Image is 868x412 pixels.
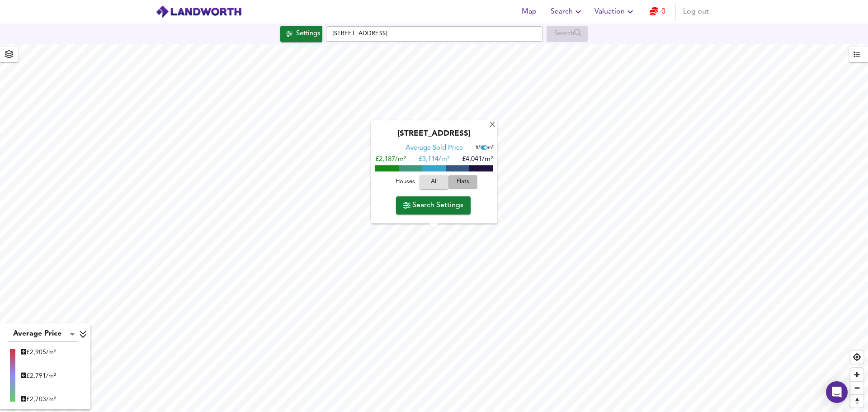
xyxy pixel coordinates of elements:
span: £4,041/m² [462,156,493,163]
button: All [420,175,448,189]
span: Search [551,5,584,18]
button: Map [514,3,543,21]
button: Zoom in [850,368,863,381]
span: All [424,177,444,188]
div: £ 2,791/m² [21,371,56,380]
input: Enter a location... [326,26,543,42]
span: Map [518,5,540,18]
div: Click to configure Search Settings [280,26,322,42]
span: Flats [451,177,475,188]
span: Houses [393,177,417,188]
button: Valuation [591,3,639,21]
span: £ 3,114/m² [419,156,449,163]
div: Average Price [8,327,78,341]
div: Settings [296,28,320,40]
span: Valuation [594,5,636,18]
span: Zoom out [850,382,863,394]
button: Houses [391,175,420,189]
button: Flats [448,175,477,189]
button: Search Settings [396,196,471,214]
div: Average Sold Price [406,144,463,153]
button: Settings [280,26,322,42]
button: Zoom out [850,381,863,394]
div: [STREET_ADDRESS] [375,130,493,144]
div: Enable a Source before running a Search [547,26,588,42]
img: logo [156,5,242,19]
span: Reset bearing to north [850,395,863,407]
span: Log out [683,5,709,18]
span: m² [488,146,494,151]
button: 0 [643,3,672,21]
button: Search [547,3,587,21]
a: 0 [650,5,665,18]
div: £ 2,905/m² [21,348,56,357]
span: £2,187/m² [375,156,406,163]
button: Reset bearing to north [850,394,863,407]
button: Find my location [850,350,863,364]
div: Open Intercom Messenger [826,381,848,403]
span: Search Settings [403,199,463,212]
div: £ 2,703/m² [21,395,56,404]
span: ft² [476,146,481,151]
button: Log out [679,3,712,21]
div: X [489,121,496,130]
